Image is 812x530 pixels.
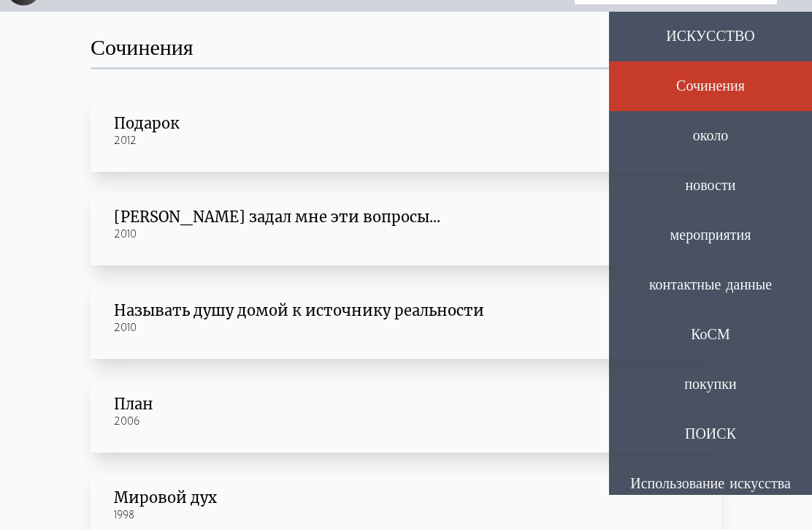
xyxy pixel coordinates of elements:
[609,360,812,410] a: покупки
[114,488,698,509] div: Мировой дух
[91,184,721,266] a: [PERSON_NAME] задал мне эти вопросы... 2010
[91,278,721,360] a: Называть душу домой к источнику реальности 2010
[609,410,812,460] a: ПОИСК
[609,311,812,360] a: КоСМ
[91,24,721,68] div: Сочинения
[609,62,812,112] a: Сочинения
[609,261,812,311] a: контактные данные
[114,114,698,135] div: Подарок
[114,301,698,322] div: Называть душу домой к источнику реальности
[609,112,812,162] a: около
[114,208,698,228] div: [PERSON_NAME] задал мне эти вопросы...
[114,322,698,336] div: 2010
[114,415,698,430] div: 2006
[114,395,698,415] div: План
[114,228,698,243] div: 2010
[609,211,812,261] a: мероприятия
[609,460,812,510] a: Использование искусства
[609,12,812,62] a: ИСКУССТВО
[91,91,721,173] a: Подарок 2012
[91,371,721,453] a: План 2006
[609,162,812,211] a: новости
[114,509,698,523] div: 1998
[114,135,698,149] div: 2012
